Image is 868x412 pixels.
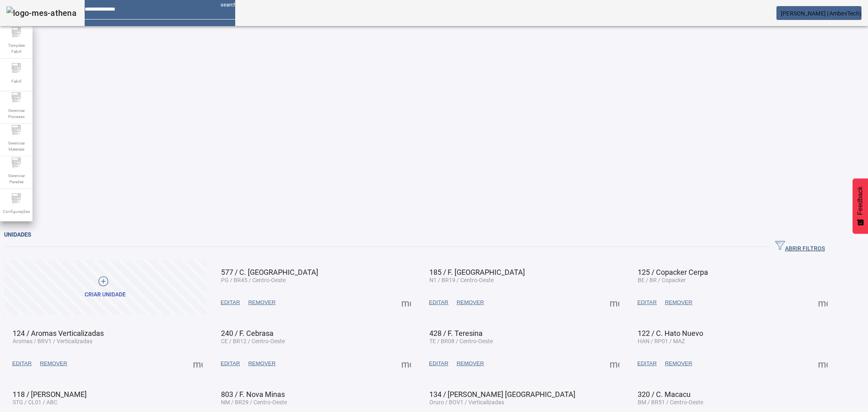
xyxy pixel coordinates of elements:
[429,399,504,405] span: Oruro / BOV1 / Verticalizadas
[853,178,868,234] button: Feedback - Mostrar pesquisa
[221,390,285,399] span: 803 / F. Nova Minas
[661,356,696,371] button: REMOVER
[12,359,32,368] span: EDITAR
[13,338,92,344] span: Aromas / BRV1 / Verticalizadas
[244,295,280,310] button: REMOVER
[7,7,77,20] img: logo-mes-athena
[637,359,657,368] span: EDITAR
[665,298,692,307] span: REMOVER
[399,295,413,310] button: Mais
[4,231,31,238] span: Unidades
[638,390,691,399] span: 320 / C. Macacu
[4,260,206,315] button: Criar unidade
[190,356,205,371] button: Mais
[244,356,280,371] button: REMOVER
[638,277,686,283] span: BE / BR / Copacker
[816,356,830,371] button: Mais
[221,399,287,405] span: NM / BR29 / Centro-Oeste
[769,239,831,254] button: ABRIR FILTROS
[775,241,825,253] span: ABRIR FILTROS
[638,268,708,276] span: 125 / Copacker Cerpa
[429,277,494,283] span: N1 / BR19 / Centro-Oeste
[221,329,273,337] span: 240 / F. Cebrasa
[85,291,126,299] div: Criar unidade
[4,105,28,122] span: Gerenciar Processo
[816,295,830,310] button: Mais
[637,298,657,307] span: EDITAR
[13,390,87,399] span: 118 / [PERSON_NAME]
[13,399,57,405] span: STG / CL01 / ABC
[429,359,448,368] span: EDITAR
[221,338,285,344] span: CE / BR12 / Centro-Oeste
[4,40,28,57] span: Template Fabril
[425,295,453,310] button: EDITAR
[4,170,28,187] span: Gerenciar Paradas
[248,298,275,307] span: REMOVER
[661,295,696,310] button: REMOVER
[8,356,36,371] button: EDITAR
[781,10,861,17] span: [PERSON_NAME] (AmbevTech)
[633,295,661,310] button: EDITAR
[457,298,484,307] span: REMOVER
[13,329,104,337] span: 124 / Aromas Verticalizadas
[429,268,525,276] span: 185 / F. [GEOGRAPHIC_DATA]
[36,356,71,371] button: REMOVER
[399,356,413,371] button: Mais
[40,359,67,368] span: REMOVER
[4,138,28,155] span: Gerenciar Materiais
[607,356,622,371] button: Mais
[633,356,661,371] button: EDITAR
[248,359,275,368] span: REMOVER
[429,329,483,337] span: 428 / F. Teresina
[216,356,244,371] button: EDITAR
[665,359,692,368] span: REMOVER
[857,186,864,215] span: Feedback
[221,298,240,307] span: EDITAR
[638,399,703,405] span: BM / BR51 / Centro-Oeste
[638,329,703,337] span: 122 / C. Hato Nuevo
[9,76,24,87] span: Fabril
[0,206,32,217] span: Configurações
[221,277,286,283] span: PG / BR45 / Centro-Oeste
[429,390,575,399] span: 134 / [PERSON_NAME] [GEOGRAPHIC_DATA]
[457,359,484,368] span: REMOVER
[638,338,685,344] span: HAN / RP01 / MAZ
[216,295,244,310] button: EDITAR
[453,356,488,371] button: REMOVER
[453,295,488,310] button: REMOVER
[425,356,453,371] button: EDITAR
[607,295,622,310] button: Mais
[221,268,318,276] span: 577 / C. [GEOGRAPHIC_DATA]
[429,338,493,344] span: TE / BR08 / Centro-Oeste
[221,359,240,368] span: EDITAR
[429,298,448,307] span: EDITAR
